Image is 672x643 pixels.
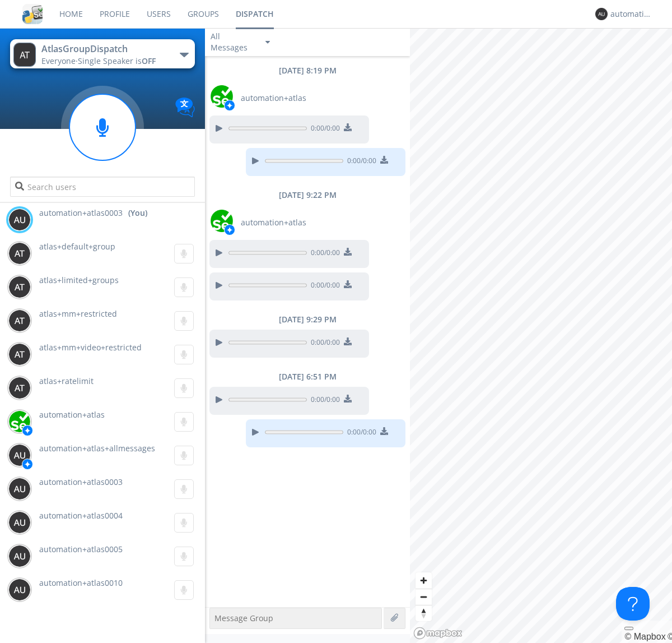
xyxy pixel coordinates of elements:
button: AtlasGroupDispatchEveryone·Single Speaker isOFF [10,39,194,68]
img: Translation enabled [175,98,195,117]
img: 373638.png [8,276,31,298]
button: Reset bearing to north [416,605,432,621]
span: atlas+mm+restricted [39,308,117,319]
img: caret-down-sm.svg [265,41,270,44]
span: 0:00 / 0:00 [343,427,376,440]
img: 373638.png [8,511,31,534]
span: Reset bearing to north [416,605,432,621]
span: atlas+mm+video+restricted [39,342,142,353]
a: Mapbox logo [413,627,463,640]
div: [DATE] 9:22 PM [205,189,410,201]
span: automation+atlas0010 [39,577,123,588]
span: 0:00 / 0:00 [307,248,340,260]
img: 373638.png [595,8,608,20]
button: Toggle attribution [624,627,633,630]
div: (You) [128,207,147,219]
span: automation+atlas0003 [39,477,123,487]
img: 373638.png [13,43,36,67]
img: download media button [380,156,388,164]
span: 0:00 / 0:00 [307,337,340,350]
span: Zoom out [416,589,432,605]
span: 0:00 / 0:00 [307,280,340,293]
img: 373638.png [8,309,31,332]
img: cddb5a64eb264b2086981ab96f4c1ba7 [22,4,43,24]
div: [DATE] 6:51 PM [205,371,410,382]
div: [DATE] 9:29 PM [205,314,410,325]
img: download media button [344,280,352,288]
img: 373638.png [8,209,31,231]
img: download media button [344,248,352,256]
div: [DATE] 8:19 PM [205,65,410,76]
img: 373638.png [8,579,31,601]
span: Single Speaker is [78,55,156,66]
button: Zoom in [416,572,432,589]
span: 0:00 / 0:00 [343,156,376,168]
img: download media button [344,395,352,403]
span: automation+atlas0005 [39,544,123,554]
iframe: Toggle Customer Support [616,587,650,621]
a: Mapbox [624,632,665,641]
span: automation+atlas [241,217,306,228]
img: 373638.png [8,242,31,265]
img: 373638.png [8,478,31,500]
span: automation+atlas0003 [39,207,123,219]
div: AtlasGroupDispatch [41,43,167,55]
img: 373638.png [8,377,31,399]
span: OFF [142,55,156,66]
span: 0:00 / 0:00 [307,123,340,136]
span: 0:00 / 0:00 [307,395,340,407]
span: atlas+default+group [39,241,115,252]
input: Search users [10,177,194,197]
span: automation+atlas [39,409,105,420]
span: automation+atlas+allmessages [39,443,155,454]
img: download media button [380,427,388,435]
span: automation+atlas [241,92,306,104]
div: All Messages [211,31,255,53]
span: atlas+ratelimit [39,376,94,386]
button: Zoom out [416,589,432,605]
img: download media button [344,123,352,131]
img: d2d01cd9b4174d08988066c6d424eccd [8,410,31,433]
span: automation+atlas0004 [39,510,123,521]
div: Everyone · [41,55,167,67]
img: 373638.png [8,545,31,567]
span: atlas+limited+groups [39,275,119,285]
img: download media button [344,337,352,345]
img: 373638.png [8,444,31,466]
div: automation+atlas0003 [610,8,652,20]
img: d2d01cd9b4174d08988066c6d424eccd [211,210,233,232]
img: d2d01cd9b4174d08988066c6d424eccd [211,85,233,108]
img: 373638.png [8,343,31,366]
